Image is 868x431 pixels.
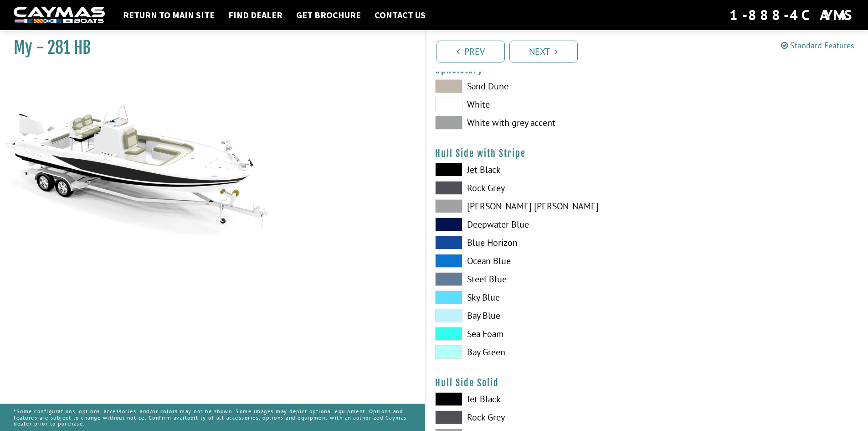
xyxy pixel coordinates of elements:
[435,218,638,231] label: Deepwater Blue
[435,236,638,249] label: Blue Horizon
[781,40,854,51] a: Standard Features
[435,98,638,111] label: White
[435,181,638,195] label: Rock Grey
[437,41,505,62] a: Prev
[435,327,638,341] label: Sea Foam
[435,392,638,406] label: Jet Black
[435,272,638,286] label: Steel Blue
[435,199,638,213] label: [PERSON_NAME] [PERSON_NAME]
[729,5,854,25] div: 1-888-4CAYMAS
[435,309,638,322] label: Bay Blue
[435,254,638,268] label: Ocean Blue
[435,79,638,93] label: Sand Dune
[14,37,402,58] h1: My - 281 HB
[370,9,430,21] a: Contact Us
[435,116,638,130] label: White with grey accent
[435,148,859,159] h4: Hull Side with Stripe
[118,9,219,21] a: Return to main site
[14,404,411,431] p: *Some configurations, options, accessories, and/or colors may not be shown. Some images may depic...
[224,9,287,21] a: Find Dealer
[435,410,638,424] label: Rock Grey
[292,9,365,21] a: Get Brochure
[435,163,638,177] label: Jet Black
[435,291,638,304] label: Sky Blue
[435,345,638,359] label: Bay Green
[509,41,578,62] a: Next
[14,7,105,24] img: white-logo-c9c8dbefe5ff5ceceb0f0178aa75bf4bb51f6bca0971e226c86eb53dfe498488.png
[435,377,859,389] h4: Hull Side Solid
